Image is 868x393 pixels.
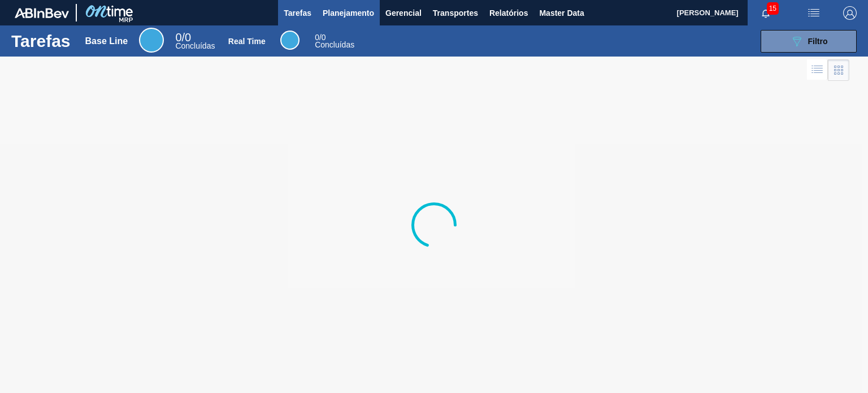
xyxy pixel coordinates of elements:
[175,33,215,50] div: Base Line
[175,31,181,44] span: 0
[489,6,528,20] span: Relatórios
[767,2,779,15] span: 15
[748,5,784,21] button: Notificações
[315,33,325,42] span: / 0
[808,37,828,46] span: Filtro
[539,6,584,20] span: Master Data
[228,37,266,46] div: Real Time
[843,6,857,20] img: Logout
[85,36,128,46] div: Base Line
[433,6,478,20] span: Transportes
[175,31,191,44] span: / 0
[284,6,311,20] span: Tarefas
[15,8,69,18] img: TNhmsLtSVTkK8tSr43FrP2fwEKptu5GPRR3wAAAABJRU5ErkJggg==
[323,6,374,20] span: Planejamento
[385,6,422,20] span: Gerencial
[315,33,319,42] span: 0
[315,40,354,49] span: Concluídas
[11,34,71,47] h1: Tarefas
[175,41,215,50] span: Concluídas
[280,31,300,50] div: Real Time
[139,28,164,53] div: Base Line
[807,6,821,20] img: userActions
[315,34,354,49] div: Real Time
[761,30,857,53] button: Filtro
